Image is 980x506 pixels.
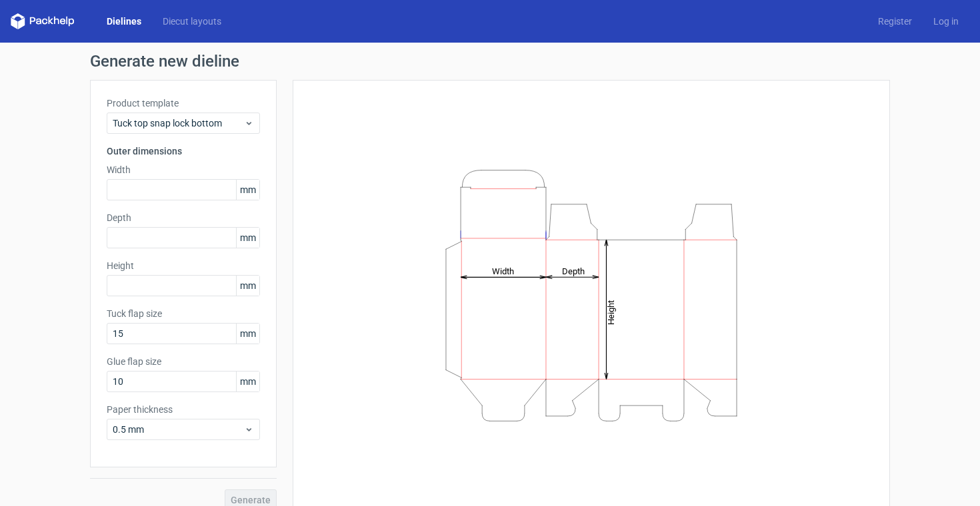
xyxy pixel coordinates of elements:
[107,97,260,110] label: Product template
[867,15,923,28] a: Register
[236,276,259,296] span: mm
[152,15,232,28] a: Diecut layouts
[236,228,259,248] span: mm
[107,144,260,158] h3: Outer dimensions
[492,266,514,276] tspan: Width
[236,372,259,391] span: mm
[90,53,890,69] h1: Generate new dieline
[236,180,259,200] span: mm
[107,163,260,176] label: Width
[107,307,260,320] label: Tuck flap size
[606,300,616,324] tspan: Height
[923,15,969,28] a: Log in
[113,117,244,130] span: Tuck top snap lock bottom
[236,324,259,344] span: mm
[96,15,152,28] a: Dielines
[107,259,260,272] label: Height
[113,423,244,436] span: 0.5 mm
[107,355,260,368] label: Glue flap size
[562,266,585,276] tspan: Depth
[107,211,260,224] label: Depth
[107,403,260,416] label: Paper thickness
